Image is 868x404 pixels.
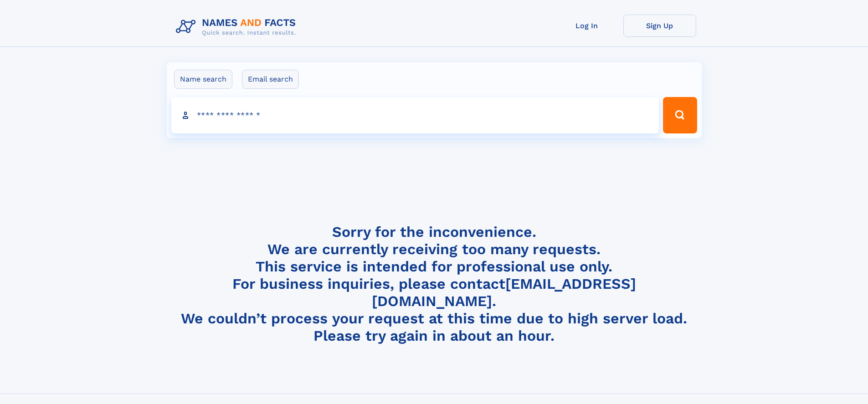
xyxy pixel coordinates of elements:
[550,15,623,37] a: Log In
[172,15,303,39] img: Logo Names and Facts
[171,97,659,133] input: search input
[172,223,696,345] h4: Sorry for the inconvenience. We are currently receiving too many requests. This service is intend...
[623,15,696,37] a: Sign Up
[242,70,299,89] label: Email search
[372,275,636,310] a: [EMAIL_ADDRESS][DOMAIN_NAME]
[663,97,697,133] button: Search Button
[174,70,232,89] label: Name search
